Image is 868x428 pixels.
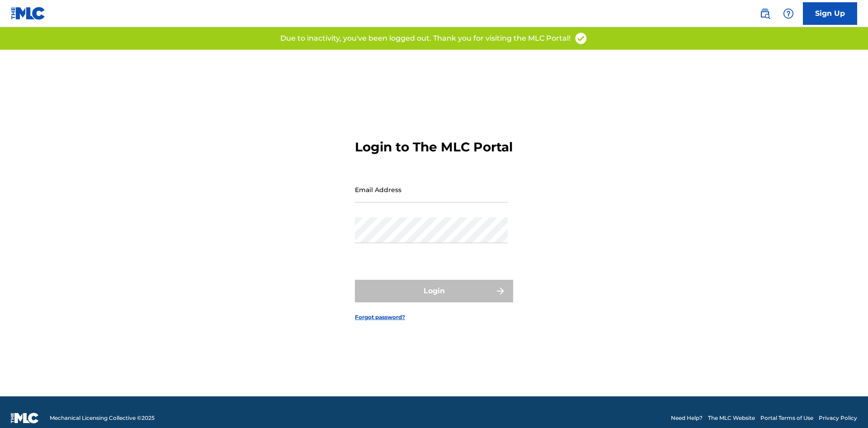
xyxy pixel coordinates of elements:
div: Help [779,5,797,23]
img: search [759,8,770,19]
a: Public Search [756,5,774,23]
img: logo [11,413,39,423]
a: Portal Terms of Use [760,414,813,422]
span: Mechanical Licensing Collective © 2025 [50,414,155,422]
p: Due to inactivity, you've been logged out. Thank you for visiting the MLC Portal! [280,33,571,44]
a: Privacy Policy [819,414,857,422]
img: help [783,8,794,19]
a: The MLC Website [708,414,755,422]
a: Sign Up [803,2,857,25]
img: MLC Logo [11,7,46,20]
a: Forgot password? [355,313,405,321]
img: access [574,32,588,45]
a: Need Help? [671,414,703,422]
h3: Login to The MLC Portal [355,139,513,155]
